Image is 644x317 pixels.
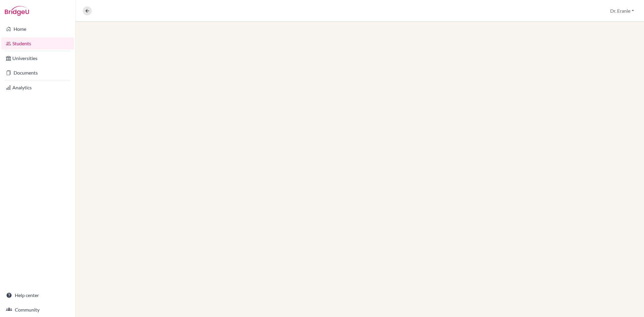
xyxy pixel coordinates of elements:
[607,5,637,17] button: Dr. Eranie
[1,289,74,301] a: Help center
[1,67,74,79] a: Documents
[1,23,74,35] a: Home
[1,304,74,316] a: Community
[1,52,74,64] a: Universities
[1,37,74,50] a: Students
[1,82,74,94] a: Analytics
[5,6,29,16] img: Bridge-U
